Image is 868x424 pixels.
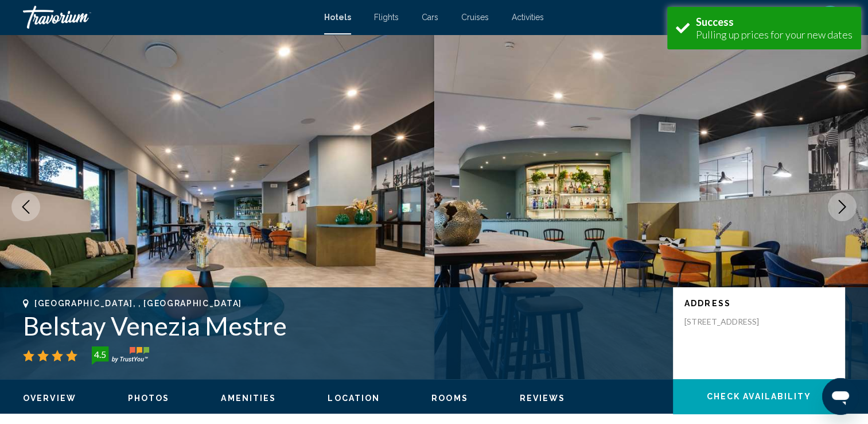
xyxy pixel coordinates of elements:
[684,299,834,308] p: Address
[707,392,812,402] span: Check Availability
[11,192,40,221] button: Previous image
[374,13,399,22] a: Flights
[822,378,859,415] iframe: Schaltfläche zum Öffnen des Messaging-Fensters
[128,393,170,403] button: Photos
[422,13,438,22] a: Cars
[696,16,853,28] div: Success
[221,393,276,403] button: Amenities
[461,13,489,22] a: Cruises
[23,6,313,29] a: Travorium
[520,394,566,403] span: Reviews
[23,394,76,403] span: Overview
[512,13,544,22] a: Activities
[328,394,380,403] span: Location
[328,393,380,403] button: Location
[431,393,468,403] button: Rooms
[23,311,661,341] h1: Belstay Venezia Mestre
[324,13,351,22] a: Hotels
[34,299,242,308] span: [GEOGRAPHIC_DATA], , [GEOGRAPHIC_DATA]
[520,393,566,403] button: Reviews
[815,5,845,29] button: User Menu
[828,192,857,221] button: Next image
[684,317,776,327] p: [STREET_ADDRESS]
[23,393,76,403] button: Overview
[88,348,111,361] div: 4.5
[128,394,170,403] span: Photos
[92,346,149,365] img: trustyou-badge-hor.svg
[673,379,845,414] button: Check Availability
[221,394,276,403] span: Amenities
[431,394,468,403] span: Rooms
[696,28,853,41] div: Pulling up prices for your new dates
